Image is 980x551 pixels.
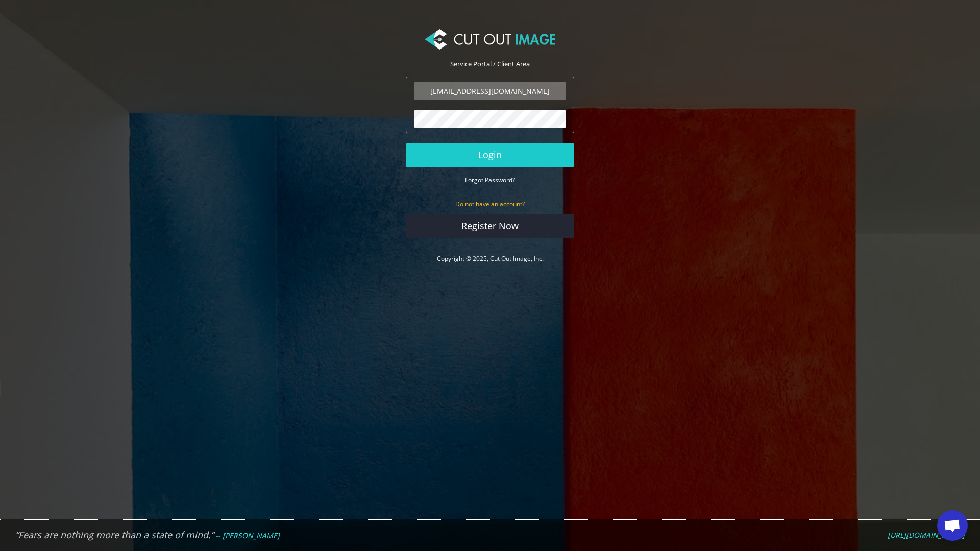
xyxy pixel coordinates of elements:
button: Login [406,143,574,167]
em: “Fears are nothing more than a state of mind.” [15,529,214,541]
span: Service Portal / Client Area [450,59,530,68]
em: [URL][DOMAIN_NAME] [888,530,965,540]
a: Register Now [406,214,574,238]
small: Do not have an account? [455,200,525,208]
input: Email Address [414,82,566,100]
a: Copyright © 2025, Cut Out Image, Inc. [437,254,544,263]
em: -- [PERSON_NAME] [215,531,280,540]
img: Cut Out Image [425,29,555,50]
div: Open chat [937,510,968,541]
small: Forgot Password? [465,176,515,184]
a: Forgot Password? [465,175,515,184]
a: [URL][DOMAIN_NAME] [888,531,965,540]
